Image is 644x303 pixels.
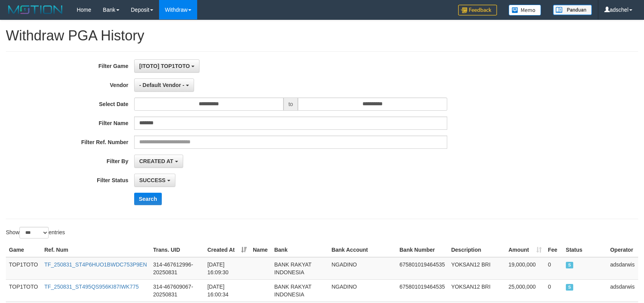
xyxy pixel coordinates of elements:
[545,257,563,280] td: 0
[271,257,328,280] td: BANK RAKYAT INDONESIA
[134,193,162,205] button: Search
[396,279,448,301] td: 675801019464535
[328,257,396,280] td: NGADINO
[328,279,396,301] td: NGADINO
[448,243,505,257] th: Description
[505,257,545,280] td: 19,000,000
[607,257,638,280] td: adsdarwis
[545,243,563,257] th: Fee
[6,257,41,280] td: TOP1TOTO
[271,243,328,257] th: Bank
[563,243,607,257] th: Status
[6,4,65,16] img: MOTION_logo.png
[509,5,541,16] img: Button%20Memo.svg
[139,82,184,88] span: - Default Vendor -
[566,284,574,291] span: SUCCESS
[150,257,204,280] td: 314-467612996-20250831
[41,243,150,257] th: Ref. Num
[458,5,497,16] img: Feedback.jpg
[505,243,545,257] th: Amount: activate to sort column ascending
[553,5,592,15] img: panduan.png
[6,243,41,257] th: Game
[6,227,65,239] label: Show entries
[204,243,250,257] th: Created At: activate to sort column ascending
[607,279,638,301] td: adsdarwis
[139,158,173,164] span: CREATED AT
[134,174,175,187] button: SUCCESS
[150,279,204,301] td: 314-467609067-20250831
[134,78,194,92] button: - Default Vendor -
[396,243,448,257] th: Bank Number
[134,155,183,168] button: CREATED AT
[607,243,638,257] th: Operator
[396,257,448,280] td: 675801019464535
[139,63,190,69] span: [ITOTO] TOP1TOTO
[250,243,271,257] th: Name
[545,279,563,301] td: 0
[505,279,545,301] td: 25,000,000
[566,262,574,268] span: SUCCESS
[19,227,49,239] select: Showentries
[448,279,505,301] td: YOKSAN12 BRI
[6,28,638,44] h1: Withdraw PGA History
[44,284,139,290] a: TF_250831_ST495QS956KI87IWK775
[204,279,250,301] td: [DATE] 16:00:34
[448,257,505,280] td: YOKSAN12 BRI
[150,243,204,257] th: Trans. UID
[271,279,328,301] td: BANK RAKYAT INDONESIA
[134,59,199,73] button: [ITOTO] TOP1TOTO
[204,257,250,280] td: [DATE] 16:09:30
[283,98,298,111] span: to
[139,177,166,183] span: SUCCESS
[328,243,396,257] th: Bank Account
[44,261,147,268] a: TF_250831_ST4P6HUO1BWDC753P9EN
